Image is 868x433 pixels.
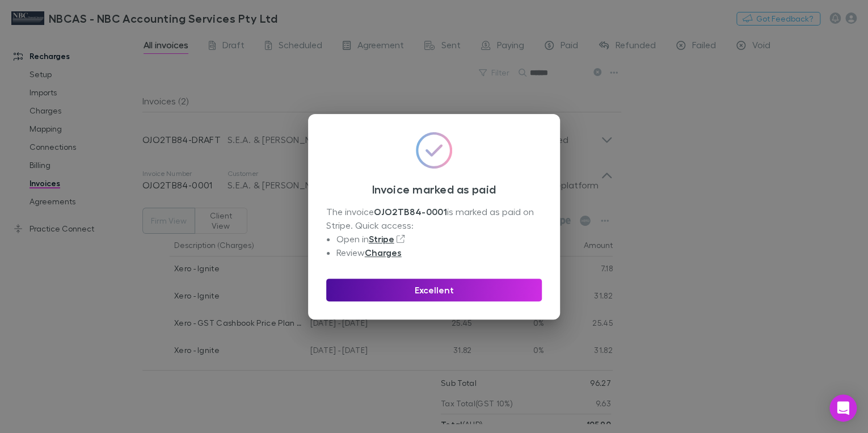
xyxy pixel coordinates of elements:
[326,205,542,259] div: The invoice is marked as paid on Stripe. Quick access:
[336,246,542,259] li: Review
[374,206,447,217] strong: OJO2TB84-0001
[369,233,394,245] a: Stripe
[326,182,542,196] h3: Invoice marked as paid
[336,232,542,246] li: Open in
[829,394,857,422] div: Open Intercom Messenger
[416,132,452,169] img: svg%3e
[365,247,402,258] a: Charges
[326,279,542,301] button: Excellent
